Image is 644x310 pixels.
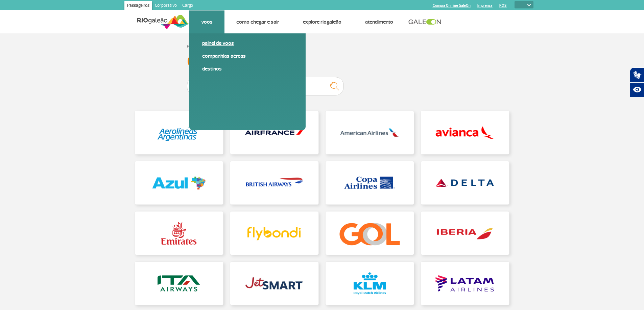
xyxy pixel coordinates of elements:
[152,1,180,11] a: Corporativo
[187,53,457,70] h3: Companhias Aéreas
[365,19,393,25] a: Atendimento
[202,65,293,73] a: Destinos
[630,82,644,97] button: Abrir recursos assistivos.
[499,3,507,8] a: RQS
[477,3,493,8] a: Imprensa
[124,1,152,11] a: Passageiros
[180,1,196,11] a: Cargo
[630,67,644,97] div: Plugin de acessibilidade da Hand Talk.
[303,19,341,25] a: Explore RIOgaleão
[187,77,344,95] input: Digite o que procura
[202,39,293,47] a: Painel de voos
[236,19,279,25] a: Como chegar e sair
[201,19,213,25] a: Voos
[187,44,208,49] a: Página Inicial
[202,52,293,60] a: Companhias Aéreas
[433,3,471,8] a: Compra On-line GaleOn
[630,67,644,82] button: Abrir tradutor de língua de sinais.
